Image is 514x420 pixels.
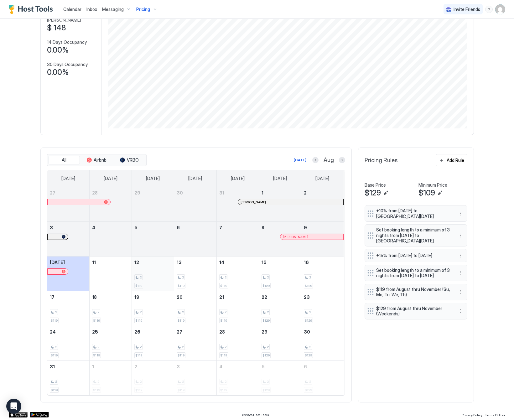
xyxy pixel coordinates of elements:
a: August 5, 2025 [132,222,174,233]
span: Airbnb [94,157,106,163]
span: 2 [267,275,269,279]
a: August 24, 2025 [47,326,90,338]
a: August 28, 2025 [217,326,259,338]
span: 2 [55,345,57,349]
td: August 16, 2025 [301,257,343,291]
span: 28 [92,190,98,195]
a: August 9, 2025 [301,222,344,233]
a: September 2, 2025 [132,361,174,372]
span: $129 [305,319,312,323]
td: August 19, 2025 [132,291,174,326]
span: [DATE] [61,176,75,181]
div: Add Rule [447,157,464,163]
span: 3 [177,364,180,369]
span: 2 [225,345,226,349]
a: August 17, 2025 [47,291,90,303]
td: September 5, 2025 [259,361,301,396]
span: 29 [262,329,267,334]
a: August 22, 2025 [259,291,301,303]
span: Minimum Price [418,182,447,188]
span: Invite Friends [454,7,480,12]
span: 3 [50,225,53,230]
a: App Store [9,412,28,417]
td: July 31, 2025 [216,187,259,222]
span: Privacy Policy [462,413,482,417]
button: Previous month [312,157,319,163]
a: August 8, 2025 [259,222,301,233]
span: 6 [177,225,180,230]
a: September 6, 2025 [301,361,344,372]
a: July 30, 2025 [174,187,216,199]
span: $129 [262,319,270,323]
td: August 27, 2025 [174,326,216,361]
button: More options [457,269,465,277]
span: 30 [304,329,310,334]
button: All [49,156,80,164]
span: $119 [93,353,100,357]
span: 14 [219,260,224,265]
span: $129 [305,284,312,288]
td: August 7, 2025 [216,222,259,257]
span: 5 [134,225,138,230]
span: Base Price [365,182,386,188]
span: 2 [267,345,269,349]
a: August 2, 2025 [301,187,344,199]
td: August 14, 2025 [216,257,259,291]
span: Terms Of Use [485,413,505,417]
td: August 24, 2025 [47,326,90,361]
a: August 13, 2025 [174,257,216,268]
a: Monday [97,170,124,187]
td: August 1, 2025 [259,187,301,222]
a: August 14, 2025 [217,257,259,268]
span: 6 [304,364,307,369]
button: Next month [339,157,345,163]
span: Calendar [63,7,81,12]
span: $ 148 [47,23,66,33]
td: September 3, 2025 [174,361,216,396]
span: 2 [134,364,137,369]
span: $119 [220,284,227,288]
td: August 25, 2025 [90,326,132,361]
span: 2 [309,310,311,314]
button: Airbnb [81,156,112,164]
div: Host Tools Logo [9,5,56,14]
span: 2 [182,310,184,314]
span: [DATE] [146,176,160,181]
td: August 31, 2025 [47,361,90,396]
div: menu [457,288,465,296]
span: VRBO [127,157,139,163]
td: August 9, 2025 [301,222,343,257]
span: 2 [309,345,311,349]
span: +10% from [DATE] to [GEOGRAPHIC_DATA][DATE] [376,208,451,219]
span: 2 [140,310,142,314]
span: Set booking length to a minimum of 3 nights from [DATE] to [DATE] [376,267,451,278]
div: menu [485,6,493,13]
span: 0.00% [47,68,69,77]
span: 1 [262,190,263,195]
span: [DATE] [188,176,202,181]
span: 26 [134,329,140,334]
span: 16 [304,260,309,265]
a: August 20, 2025 [174,291,216,303]
span: 11 [92,260,96,265]
td: September 1, 2025 [90,361,132,396]
span: [DATE] [231,176,245,181]
span: $119 from August thru November (Su, Mo, Tu, We, Th) [376,287,451,298]
a: August 4, 2025 [90,222,132,233]
button: More options [457,288,465,296]
span: 22 [262,294,267,300]
a: August 18, 2025 [90,291,132,303]
div: [PERSON_NAME] [241,200,341,204]
span: [PERSON_NAME] [241,200,266,204]
div: Google Play Store [30,412,49,417]
a: August 21, 2025 [217,291,259,303]
span: $119 [178,319,184,323]
span: 27 [50,190,55,195]
span: 24 [50,329,56,334]
td: August 22, 2025 [259,291,301,326]
td: September 6, 2025 [301,361,343,396]
span: $119 [93,319,100,323]
a: July 27, 2025 [47,187,90,199]
button: Add Rule [436,154,467,166]
td: August 20, 2025 [174,291,216,326]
